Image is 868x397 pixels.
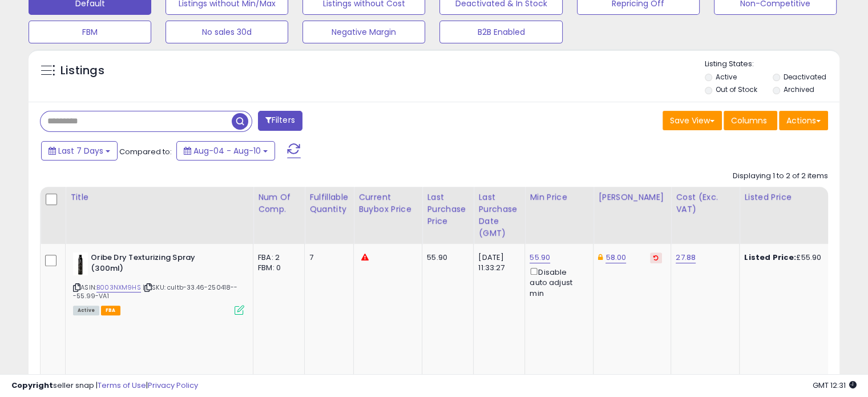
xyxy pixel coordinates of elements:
div: [DATE] 11:33:27 [478,252,516,273]
button: Actions [779,111,828,130]
label: Active [716,72,737,82]
span: | SKU: cultb-33.46-250418---55.99-VA1 [73,283,238,300]
strong: Copyright [11,380,53,391]
div: [PERSON_NAME] [598,191,666,203]
a: B003NXM9HS [96,283,141,292]
div: Listed Price [744,191,843,203]
span: All listings currently available for purchase on Amazon [73,306,99,315]
div: FBM: 0 [258,263,296,273]
a: 55.90 [530,252,550,263]
button: Last 7 Days [41,141,118,161]
div: Last Purchase Date (GMT) [478,191,520,239]
h5: Listings [60,63,104,79]
button: No sales 30d [165,21,288,43]
button: Negative Margin [302,21,425,43]
a: 58.00 [605,252,626,263]
div: 55.90 [427,252,465,263]
label: Deactivated [783,72,826,82]
div: Current Buybox Price [358,191,417,215]
a: 27.88 [676,252,696,263]
div: Num of Comp. [258,191,300,215]
div: ASIN: [73,252,244,314]
div: Cost (Exc. VAT) [676,191,734,215]
span: 2025-08-18 12:31 GMT [813,380,857,391]
img: 316Agvv0YrL._SL40_.jpg [73,252,88,275]
b: Oribe Dry Texturizing Spray (300ml) [91,252,229,276]
div: seller snap | | [11,380,198,391]
div: Title [70,191,248,203]
div: Displaying 1 to 2 of 2 items [733,171,828,182]
div: FBA: 2 [258,252,296,263]
button: Save View [663,111,722,130]
div: Last Purchase Price [427,191,469,227]
button: B2B Enabled [439,21,562,43]
a: Privacy Policy [148,380,198,391]
div: Disable auto adjust min [530,266,584,299]
button: Filters [258,111,302,131]
button: Columns [724,111,777,130]
div: Min Price [530,191,588,203]
span: Columns [731,115,767,126]
span: Last 7 Days [58,145,103,157]
div: 7 [309,252,345,263]
label: Out of Stock [716,85,757,94]
b: Listed Price: [744,252,796,263]
label: Archived [783,85,814,94]
span: FBA [101,306,120,315]
a: Terms of Use [98,380,146,391]
div: Fulfillable Quantity [309,191,349,215]
button: FBM [29,21,151,43]
span: Aug-04 - Aug-10 [193,145,261,157]
span: Compared to: [119,146,172,157]
div: £55.90 [744,252,839,263]
button: Aug-04 - Aug-10 [176,141,275,161]
p: Listing States: [705,59,839,70]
